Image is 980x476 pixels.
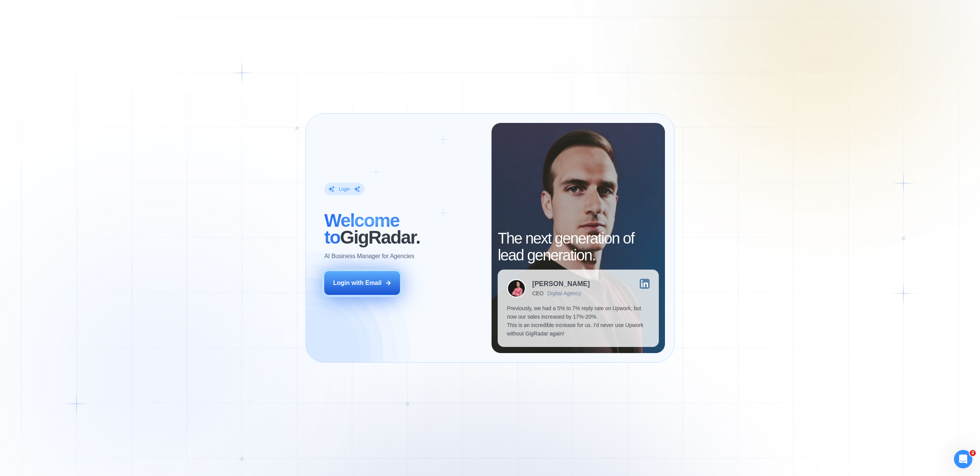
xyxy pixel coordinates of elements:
div: Login with Email [333,279,382,287]
p: AI Business Manager for Agencies [324,252,414,260]
button: Login with Email [324,271,400,295]
div: [PERSON_NAME] [532,280,590,287]
div: Digital Agency [547,290,581,296]
div: CEO [532,290,543,296]
h2: ‍ GigRadar. [324,212,482,246]
div: Login [339,186,350,192]
p: Previously, we had a 5% to 7% reply rate on Upwork, but now our sales increased by 17%-20%. This ... [507,304,649,338]
iframe: Intercom live chat [954,450,972,468]
span: 2 [970,450,976,456]
span: Welcome to [324,210,399,247]
h2: The next generation of lead generation. [498,230,658,263]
